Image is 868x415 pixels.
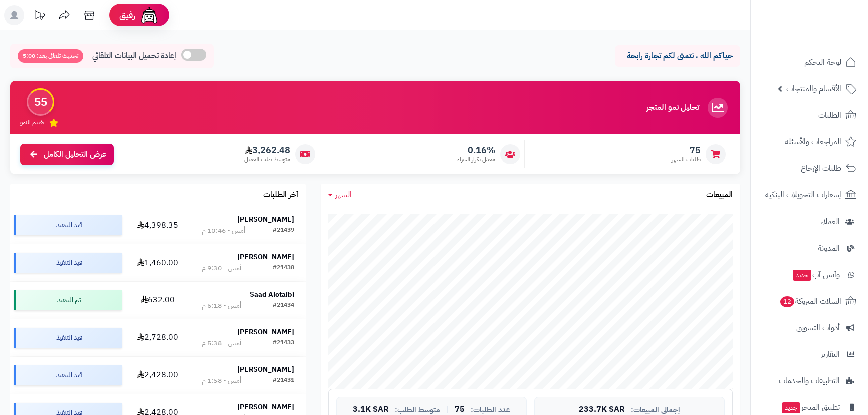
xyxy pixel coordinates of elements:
span: 233.7K SAR [579,405,625,414]
span: رفيق [119,9,135,21]
span: الأقسام والمنتجات [786,82,841,96]
strong: [PERSON_NAME] [237,327,294,337]
span: لوحة التحكم [804,55,841,69]
a: الطلبات [757,103,862,127]
span: وآتس آب [792,268,840,282]
div: #21433 [273,338,294,348]
div: #21431 [273,376,294,386]
span: جديد [793,270,811,281]
a: العملاء [757,210,862,234]
span: 75 [455,405,465,414]
a: إشعارات التحويلات البنكية [757,183,862,207]
div: قيد التنفيذ [14,253,122,273]
div: أمس - 10:46 م [202,226,245,236]
a: لوحة التحكم [757,50,862,74]
span: الشهر [335,189,352,201]
span: | [446,406,449,413]
td: 2,428.00 [126,357,190,394]
a: التطبيقات والخدمات [757,369,862,393]
div: #21434 [273,301,294,311]
h3: آخر الطلبات [263,191,298,200]
span: إعادة تحميل البيانات التلقائي [92,50,176,62]
a: أدوات التسويق [757,316,862,340]
span: أدوات التسويق [796,321,840,335]
a: وآتس آبجديد [757,263,862,287]
span: المراجعات والأسئلة [785,135,841,149]
span: 0.16% [457,145,495,156]
a: المراجعات والأسئلة [757,130,862,154]
span: 75 [672,145,701,156]
span: إجمالي المبيعات: [631,406,680,414]
img: ai-face.png [139,5,159,25]
strong: [PERSON_NAME] [237,402,294,412]
div: #21438 [273,263,294,273]
div: قيد التنفيذ [14,365,122,385]
span: 3,262.48 [244,145,290,156]
h3: تحليل نمو المتجر [646,103,699,112]
span: طلبات الإرجاع [801,161,841,175]
span: جديد [782,402,800,413]
a: الشهر [328,189,352,201]
span: عدد الطلبات: [471,406,510,414]
span: معدل تكرار الشراء [457,155,495,164]
h3: المبيعات [706,191,733,200]
a: تحديثات المنصة [27,5,52,28]
div: أمس - 9:30 م [202,263,241,273]
td: 4,398.35 [126,206,190,244]
a: السلات المتروكة12 [757,289,862,313]
p: حياكم الله ، نتمنى لكم تجارة رابحة [622,50,733,62]
a: عرض التحليل الكامل [20,144,114,165]
div: أمس - 6:18 م [202,301,241,311]
strong: [PERSON_NAME] [237,364,294,375]
img: logo-2.png [800,25,858,46]
td: 2,728.00 [126,319,190,356]
span: إشعارات التحويلات البنكية [765,188,841,202]
a: المدونة [757,236,862,260]
span: 3.1K SAR [353,405,389,414]
div: قيد التنفيذ [14,328,122,348]
span: تحديث تلقائي بعد: 5:00 [18,49,83,63]
div: قيد التنفيذ [14,215,122,235]
a: التقارير [757,342,862,366]
span: 12 [780,296,794,307]
div: تم التنفيذ [14,290,122,310]
span: المدونة [818,241,840,255]
strong: [PERSON_NAME] [237,214,294,225]
span: طلبات الشهر [672,155,701,164]
span: عرض التحليل الكامل [44,149,106,160]
span: التطبيقات والخدمات [779,374,840,388]
div: #21439 [273,226,294,236]
span: الطلبات [818,108,841,122]
td: 1,460.00 [126,244,190,281]
div: أمس - 5:38 م [202,338,241,348]
td: 632.00 [126,282,190,319]
div: أمس - 1:58 م [202,376,241,386]
span: التقارير [821,347,840,361]
span: متوسط الطلب: [395,406,440,414]
span: تقييم النمو [20,118,44,127]
strong: [PERSON_NAME] [237,252,294,262]
span: متوسط طلب العميل [244,155,290,164]
span: العملاء [820,215,840,229]
strong: Saad Alotaibi [250,289,294,300]
span: تطبيق المتجر [781,400,840,414]
span: السلات المتروكة [779,294,841,308]
a: طلبات الإرجاع [757,156,862,180]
